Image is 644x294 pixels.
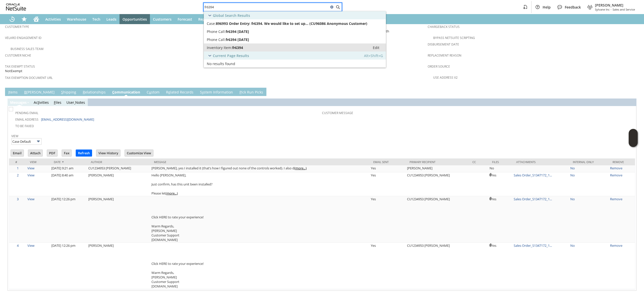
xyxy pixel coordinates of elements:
[492,160,509,164] div: Files
[150,165,370,172] td: [PERSON_NAME], yes I installed it (that’s how I figured out none of the controls worked). I also d
[207,29,226,34] span: Phone Call:
[17,197,19,201] a: 3
[11,134,18,138] a: View
[630,89,636,95] a: Unrolled view on
[61,90,63,94] span: S
[17,173,19,177] a: 2
[613,8,635,11] span: Sales and Service
[10,100,27,105] a: Messages
[50,172,87,196] td: [DATE] 8:40 am
[150,196,370,243] td: Click HERE to rate your experience! Warm Regards, [PERSON_NAME] Customer Support [DOMAIN_NAME]
[514,197,552,201] a: Sales Order_S1347172_1...
[123,17,147,22] span: Opportunities
[611,8,612,11] span: -
[213,13,250,18] span: Global Search Results
[76,150,92,156] input: Refresh
[149,90,151,94] span: u
[38,100,39,105] span: t
[15,111,38,115] a: Pending Email
[153,17,172,22] span: Customers
[17,166,19,170] a: 1
[21,100,23,105] span: g
[207,45,232,50] span: Inventory Item:
[21,16,27,22] svg: Shortcuts
[27,197,34,201] a: View
[111,90,141,95] a: Communication
[199,90,234,95] a: System Information
[8,90,9,94] span: I
[54,100,61,105] a: Files
[42,14,64,24] a: Activities
[92,17,100,22] span: Tech
[595,3,635,8] span: [PERSON_NAME]
[175,14,195,24] a: Forecast
[370,196,406,243] td: Yes
[33,16,39,22] svg: Home
[428,25,460,29] a: Chargeback Status
[613,160,631,164] div: Remove
[83,90,85,94] span: R
[207,37,226,42] span: Phone Call:
[226,29,249,34] span: fr6394 [DATE]
[145,90,161,95] a: Custom
[154,160,366,164] div: Message
[195,14,215,24] a: Reports
[472,160,485,164] div: Cc
[82,90,107,95] a: Relationships
[103,14,119,24] a: Leads
[66,100,85,105] a: UserNotes
[6,14,18,24] a: Recent Records
[570,243,575,248] a: No
[610,173,622,177] a: Remove
[565,5,581,10] span: Feedback
[5,64,35,69] a: Tax Exempt Status
[573,160,605,164] div: Internal Only
[6,4,26,11] svg: logo
[238,90,264,95] a: Pick Run Picks
[30,14,42,24] a: Home
[322,111,353,115] a: Customer Message
[96,150,120,156] input: View History
[428,53,461,58] a: Replacement reason
[27,173,34,177] a: View
[13,160,22,164] div: #
[406,165,469,172] td: [PERSON_NAME]
[543,5,551,10] span: Help
[119,14,150,24] a: Opportunities
[406,243,469,289] td: CU1234953 [PERSON_NAME]
[204,4,329,10] input: Search
[514,243,552,248] a: Sales Order_S1347172_1...
[54,100,56,105] span: F
[610,197,622,201] a: Remove
[18,14,30,24] div: Shortcuts
[7,90,19,95] a: Items
[570,173,575,177] a: No
[11,47,44,51] a: Business Sales Team
[204,43,386,52] a: Inventory Item:fr6394Edit:
[516,160,565,164] div: Attachments
[106,17,116,22] span: Leads
[610,243,622,248] a: Remove
[5,76,53,80] a: Tax Exemption Document URL
[406,172,469,196] td: CU1234953 [PERSON_NAME]
[87,196,150,243] td: [PERSON_NAME]
[15,117,38,122] a: Email Address
[112,90,114,94] span: C
[178,17,192,22] span: Forecast
[367,44,385,51] a: Edit:
[41,117,94,122] a: [EMAIL_ADDRESS][DOMAIN_NAME]
[45,17,61,22] span: Activities
[166,191,178,195] a: (more...)
[67,17,86,22] span: Warehouse
[570,197,575,201] a: No
[5,36,42,40] a: Velaro Engagement ID
[226,37,249,42] span: fr6394 [DATE]
[207,61,235,66] span: No results found
[9,16,15,22] svg: Recent Records
[204,27,386,35] a: Phone Call:fr6394 [DATE]Edit:
[5,69,22,73] span: NotExempt
[204,19,386,27] a: Case:896993 Order Entry: fr6394. We would like to set up... (CU96086 Anonymous Customer)Edit:
[202,90,204,94] span: y
[629,129,638,147] iframe: Click here to launch Oracle Guided Learning Help Panel
[433,36,475,40] a: Bypass NetSuite Scripting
